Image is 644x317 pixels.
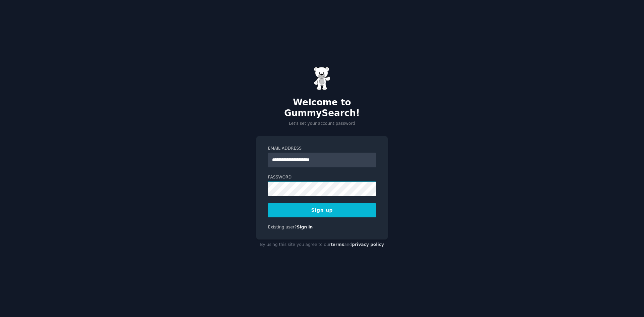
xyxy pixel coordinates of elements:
a: privacy policy [352,242,384,247]
a: Sign in [297,225,313,229]
a: terms [331,242,344,247]
div: By using this site you agree to our and [256,240,388,250]
button: Sign up [268,203,376,217]
img: Gummy Bear [314,67,330,90]
span: Existing user? [268,225,297,229]
label: Password [268,174,376,180]
p: Let's set your account password [256,121,388,127]
h2: Welcome to GummySearch! [256,97,388,118]
label: Email Address [268,146,376,152]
